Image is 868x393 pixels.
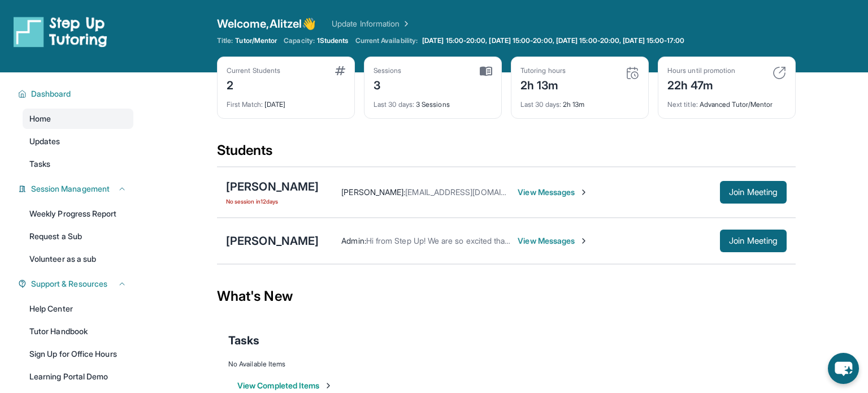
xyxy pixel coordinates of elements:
[355,36,418,45] span: Current Availability:
[23,321,133,342] a: Tutor Handbook
[284,36,315,45] span: Capacity:
[23,366,133,387] a: Learning Portal Demo
[480,66,492,76] img: card
[14,16,107,47] img: logo
[341,187,405,197] span: [PERSON_NAME] :
[23,249,133,269] a: Volunteer as a sub
[31,183,110,195] span: Session Management
[31,278,107,290] span: Support & Resources
[720,181,787,204] button: Join Meeting
[667,66,735,75] div: Hours until promotion
[226,233,319,249] div: [PERSON_NAME]
[405,187,534,197] span: [EMAIL_ADDRESS][DOMAIN_NAME]
[400,18,411,29] img: Chevron Right
[520,93,639,109] div: 2h 13m
[23,204,133,224] a: Weekly Progress Report
[520,66,566,75] div: Tutoring hours
[23,226,133,247] a: Request a Sub
[335,66,345,75] img: card
[626,66,639,80] img: card
[828,353,859,384] button: chat-button
[667,75,735,93] div: 22h 47m
[579,188,588,197] img: Chevron-Right
[374,93,492,109] div: 3 Sessions
[374,66,402,75] div: Sessions
[29,113,51,124] span: Home
[226,179,319,195] div: [PERSON_NAME]
[29,158,50,170] span: Tasks
[227,66,280,75] div: Current Students
[422,36,684,45] span: [DATE] 15:00-20:00, [DATE] 15:00-20:00, [DATE] 15:00-20:00, [DATE] 15:00-17:00
[227,75,280,93] div: 2
[228,332,259,348] span: Tasks
[518,187,588,198] span: View Messages
[23,109,133,129] a: Home
[667,100,698,109] span: Next title :
[374,100,414,109] span: Last 30 days :
[720,230,787,252] button: Join Meeting
[31,88,71,100] span: Dashboard
[23,344,133,364] a: Sign Up for Office Hours
[772,66,786,80] img: card
[23,154,133,174] a: Tasks
[27,183,127,195] button: Session Management
[317,36,349,45] span: 1 Students
[374,75,402,93] div: 3
[520,75,566,93] div: 2h 13m
[667,93,786,109] div: Advanced Tutor/Mentor
[227,93,345,109] div: [DATE]
[217,271,796,321] div: What's New
[579,236,588,245] img: Chevron-Right
[27,278,127,290] button: Support & Resources
[235,36,277,45] span: Tutor/Mentor
[228,360,784,369] div: No Available Items
[227,100,263,109] span: First Match :
[27,88,127,100] button: Dashboard
[217,16,316,32] span: Welcome, Alitzel 👋
[729,189,778,196] span: Join Meeting
[23,131,133,152] a: Updates
[341,236,366,245] span: Admin :
[729,237,778,244] span: Join Meeting
[217,36,233,45] span: Title:
[23,299,133,319] a: Help Center
[217,141,796,166] div: Students
[520,100,561,109] span: Last 30 days :
[226,197,319,206] span: No session in 12 days
[518,235,588,247] span: View Messages
[332,18,411,29] a: Update Information
[420,36,687,45] a: [DATE] 15:00-20:00, [DATE] 15:00-20:00, [DATE] 15:00-20:00, [DATE] 15:00-17:00
[29,136,60,147] span: Updates
[237,380,333,391] button: View Completed Items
